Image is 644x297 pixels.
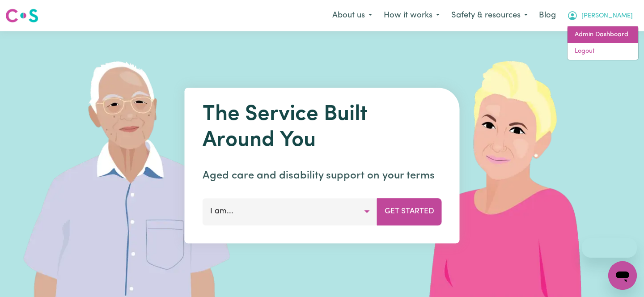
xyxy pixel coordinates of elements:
button: About us [326,6,378,25]
a: Blog [534,6,561,25]
button: My Account [561,6,639,25]
button: Get Started [377,198,442,225]
h1: The Service Built Around You [203,102,442,153]
a: Logout [568,43,638,60]
a: Admin Dashboard [568,26,638,43]
button: Safety & resources [445,6,534,25]
button: I am... [203,198,377,225]
img: Careseekers logo [5,8,38,24]
button: How it works [378,6,445,25]
a: Careseekers logo [5,5,38,26]
p: Aged care and disability support on your terms [203,168,442,184]
iframe: Button to launch messaging window [608,261,637,290]
span: [PERSON_NAME] [581,11,633,21]
div: My Account [567,26,639,60]
iframe: Message from company [582,238,637,258]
